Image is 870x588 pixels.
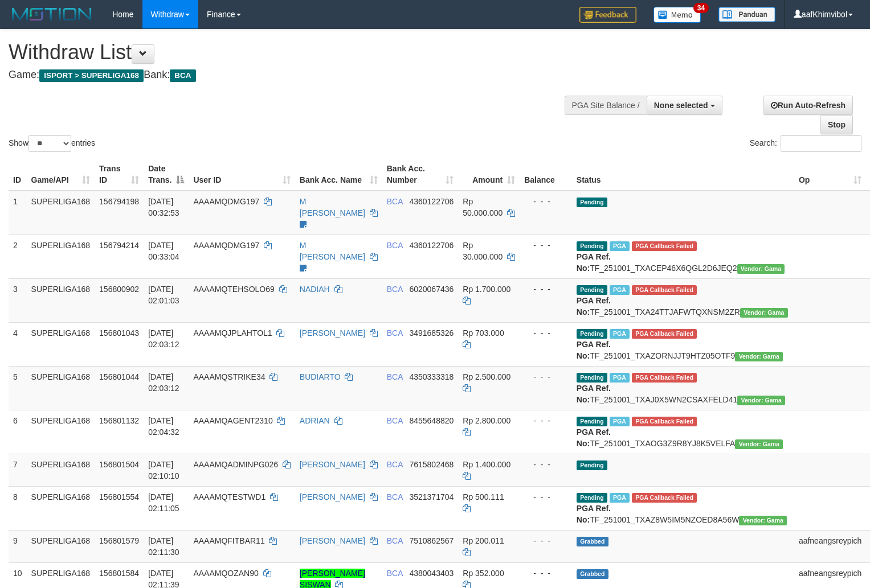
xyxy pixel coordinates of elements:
[572,278,794,322] td: TF_251001_TXA24TTJAFWTQXNSM2ZR
[99,492,139,501] span: 156801554
[193,197,259,206] span: AAAAMQDMG197
[193,460,278,469] span: AAAAMQADMINPG026
[193,492,266,501] span: AAAAMQTESTWD1
[300,285,330,294] a: NADIAH
[27,454,95,486] td: SUPERLIGA168
[463,285,510,294] span: Rp 1.700.000
[524,196,567,207] div: - - -
[577,373,607,383] span: Pending
[409,197,454,206] span: Copy 4360122706 to clipboard
[99,416,139,425] span: 156801132
[463,328,504,338] span: Rp 703.000
[524,459,567,470] div: - - -
[632,329,697,339] span: PGA Error
[739,516,787,525] span: Vendor URL: https://trx31.1velocity.biz
[300,536,365,545] a: [PERSON_NAME]
[99,328,139,338] span: 156801043
[9,6,95,23] img: MOTION_logo.png
[387,492,403,501] span: BCA
[9,135,95,152] label: Show entries
[632,241,697,251] span: PGA Error
[148,492,179,513] span: [DATE] 02:11:05
[9,366,27,410] td: 5
[577,569,608,579] span: Grabbed
[9,410,27,454] td: 6
[794,530,867,562] td: aafneangsreypich
[577,296,611,316] b: PGA Ref. No:
[148,372,179,393] span: [DATE] 02:03:12
[27,410,95,454] td: SUPERLIGA168
[27,486,95,530] td: SUPERLIGA168
[524,283,567,295] div: - - -
[300,460,365,469] a: [PERSON_NAME]
[409,416,454,425] span: Copy 8455648820 to clipboard
[572,158,794,191] th: Status
[387,569,403,578] span: BCA
[27,191,95,235] td: SUPERLIGA168
[572,322,794,366] td: TF_251001_TXAZORNJJT9HTZ05OTF9
[577,285,607,295] span: Pending
[524,568,567,579] div: - - -
[99,460,139,469] span: 156801504
[577,384,611,404] b: PGA Ref. No:
[409,569,454,578] span: Copy 4380043403 to clipboard
[148,328,179,349] span: [DATE] 02:03:12
[463,197,503,217] span: Rp 50.000.000
[647,96,722,115] button: None selected
[300,416,330,425] a: ADRIAN
[610,493,630,503] span: Marked by aafseijuro
[409,460,454,469] span: Copy 7615802468 to clipboard
[27,278,95,322] td: SUPERLIGA168
[387,241,403,250] span: BCA
[387,285,403,294] span: BCA
[737,264,785,274] span: Vendor URL: https://trx31.1velocity.biz
[387,372,403,381] span: BCA
[572,486,794,530] td: TF_251001_TXAZ8W5IM5NZOED8A56W
[27,235,95,278] td: SUPERLIGA168
[610,329,630,339] span: Marked by aafnonsreyleab
[27,322,95,366] td: SUPERLIGA168
[577,427,611,448] b: PGA Ref. No:
[520,158,572,191] th: Balance
[409,492,454,501] span: Copy 3521371704 to clipboard
[524,415,567,426] div: - - -
[387,328,403,338] span: BCA
[27,158,95,191] th: Game/API: activate to sort column ascending
[144,158,189,191] th: Date Trans.: activate to sort column descending
[524,491,567,503] div: - - -
[95,158,144,191] th: Trans ID: activate to sort column ascending
[763,96,853,115] a: Run Auto-Refresh
[409,285,454,294] span: Copy 6020067436 to clipboard
[9,322,27,366] td: 4
[794,158,867,191] th: Op: activate to sort column ascending
[99,285,139,294] span: 156800902
[565,96,647,115] div: PGA Site Balance /
[148,285,179,305] span: [DATE] 02:01:03
[463,460,510,469] span: Rp 1.400.000
[524,371,567,383] div: - - -
[693,3,709,13] span: 34
[572,366,794,410] td: TF_251001_TXAJ0X5WN2CSAXFELD41
[99,536,139,545] span: 156801579
[577,537,608,546] span: Grabbed
[740,308,788,318] span: Vendor URL: https://trx31.1velocity.biz
[28,135,71,152] select: Showentries
[577,241,607,251] span: Pending
[577,340,611,360] b: PGA Ref. No:
[148,197,179,217] span: [DATE] 00:32:53
[653,7,701,23] img: Button%20Memo.svg
[577,460,607,470] span: Pending
[463,492,504,501] span: Rp 500.111
[9,486,27,530] td: 8
[9,530,27,562] td: 9
[9,191,27,235] td: 1
[27,530,95,562] td: SUPERLIGA168
[409,241,454,250] span: Copy 4360122706 to clipboard
[820,115,853,134] a: Stop
[654,101,708,110] span: None selected
[577,504,611,524] b: PGA Ref. No:
[387,536,403,545] span: BCA
[750,135,861,152] label: Search:
[387,197,403,206] span: BCA
[295,158,382,191] th: Bank Acc. Name: activate to sort column ascending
